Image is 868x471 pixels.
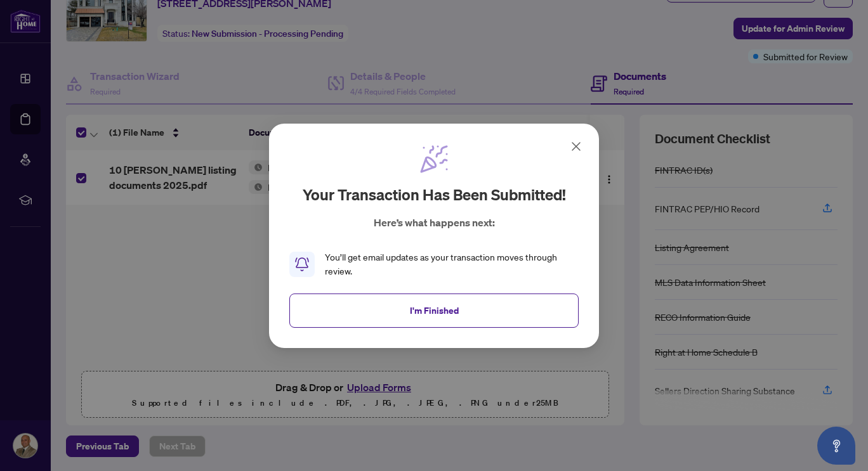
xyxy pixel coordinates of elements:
button: Open asap [817,427,855,465]
span: I'm Finished [410,300,459,320]
button: I'm Finished [289,293,579,327]
div: You’ll get email updates as your transaction moves through review. [325,250,579,278]
p: Here’s what happens next: [374,215,495,230]
h2: Your transaction has been submitted! [303,184,566,205]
